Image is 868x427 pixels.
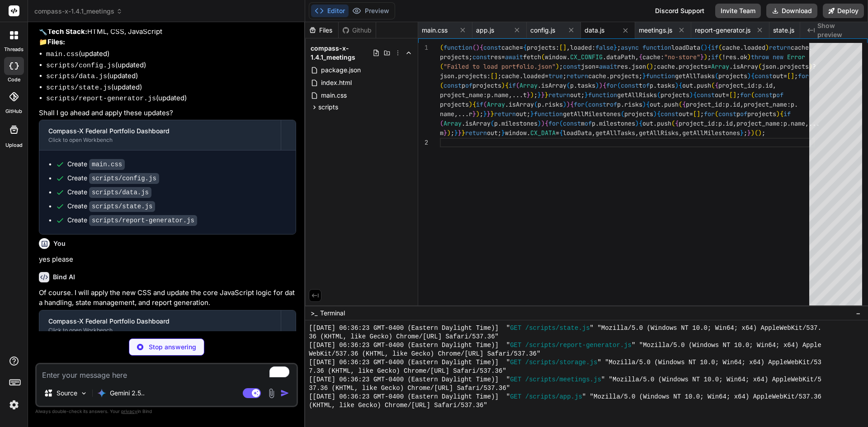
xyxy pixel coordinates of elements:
span: t [639,81,642,89]
span: ; [639,72,642,80]
span: ] [563,43,566,52]
span: projects [610,72,639,80]
span: ) [556,62,559,70]
span: ) [809,62,812,70]
span: for [740,91,751,99]
span: ( [657,91,660,99]
span: res [617,62,628,70]
button: − [854,306,863,320]
li: (updated) [46,49,296,60]
span: } [538,91,541,99]
span: Show preview [817,21,861,39]
div: 1 [418,43,428,52]
span: ( [617,81,621,89]
span: ( [646,62,650,70]
button: Preview [349,5,393,17]
li: (updated) [46,82,296,94]
span: main.css [422,26,448,35]
span: projects [679,62,708,70]
span: : [722,100,726,108]
span: report-generator.js [695,26,750,35]
span: p [791,100,794,108]
span: name [440,110,454,118]
button: Editor [311,5,349,17]
span: CX_CONFIG [570,53,603,61]
span: projects [440,100,469,108]
span: { [472,100,476,108]
code: main.css [46,51,79,58]
span: ( [715,72,718,80]
img: settings [6,397,22,413]
span: return [566,72,588,80]
span: const [588,100,606,108]
span: ( [758,62,762,70]
span: risks [624,100,642,108]
span: for [606,81,617,89]
label: GitHub [5,108,22,115]
span: ( [516,81,519,89]
span: ( [541,53,545,61]
span: ) [675,81,679,89]
span: − [856,309,861,318]
span: getAllRisks [617,91,657,99]
span: ; [559,62,563,70]
span: = [708,62,711,70]
span: of [776,91,783,99]
span: isArray [509,100,534,108]
span: loadData [671,43,700,52]
span: dataPath [606,53,635,61]
span: : [556,43,559,52]
span: json [632,62,646,70]
span: window [545,53,566,61]
span: p [487,91,491,99]
span: cache [501,72,519,80]
span: projects [458,72,487,80]
span: out [773,72,783,80]
span: } [527,91,530,99]
span: out [682,81,693,89]
span: { [693,91,697,99]
span: . [541,100,545,108]
span: ) [469,100,472,108]
span: : [787,100,791,108]
span: loaded [523,72,545,80]
label: code [8,76,20,84]
button: Invite Team [715,4,761,18]
span: data.js [585,26,604,35]
button: Compass-X Federal Portfolio DashboardClick to open Workbench [39,120,281,150]
button: Compass-X Federal Portfolio DashboardClick to open Workbench [39,310,281,340]
span: ) [595,81,599,89]
span: r [469,110,472,118]
span: . [794,100,798,108]
span: = [519,43,523,52]
span: projects [660,91,689,99]
span: : [592,43,595,52]
li: (updated) [46,60,296,71]
span: name [494,91,509,99]
span: } [472,110,476,118]
span: ( [440,62,443,70]
span: isArray [733,62,758,70]
span: ( [472,43,476,52]
span: . [538,81,541,89]
span: ok [740,53,747,61]
span: tasks [577,81,595,89]
textarea: To enrich screen reader interactions, please activate Accessibility in Grammarly extension settings [37,364,297,380]
span: json [581,62,595,70]
span: projects [527,43,556,52]
span: : [487,72,491,80]
span: ) [765,43,769,52]
span: , [566,43,570,52]
span: projects [780,62,809,70]
span: r [606,100,610,108]
span: ) [501,81,505,89]
span: id [765,81,773,89]
span: { [682,100,686,108]
span: ) [476,110,480,118]
li: (updated) [46,71,296,82]
span: ; [653,62,657,70]
span: = [545,72,548,80]
span: ; [581,91,585,99]
span: of [610,100,617,108]
span: push [664,100,679,108]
